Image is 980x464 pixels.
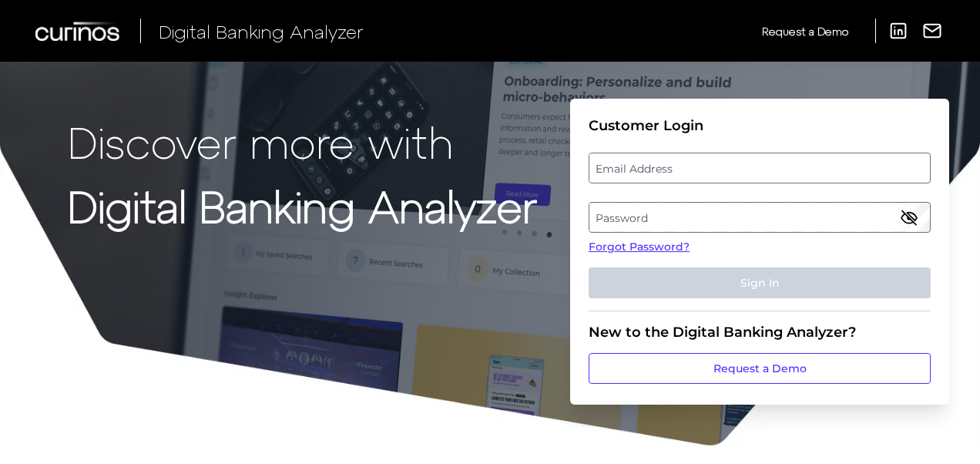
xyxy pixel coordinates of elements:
[589,353,931,384] a: Request a Demo
[589,324,931,341] div: New to the Digital Banking Analyzer?
[68,117,537,166] p: Discover more with
[589,267,931,298] button: Sign In
[762,18,848,44] a: Request a Demo
[589,203,929,231] label: Password
[35,22,122,41] img: Curinos
[68,180,537,231] strong: Digital Banking Analyzer
[589,239,931,255] a: Forgot Password?
[762,25,848,38] span: Request a Demo
[159,20,364,42] span: Digital Banking Analyzer
[589,154,929,182] label: Email Address
[589,117,931,134] div: Customer Login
